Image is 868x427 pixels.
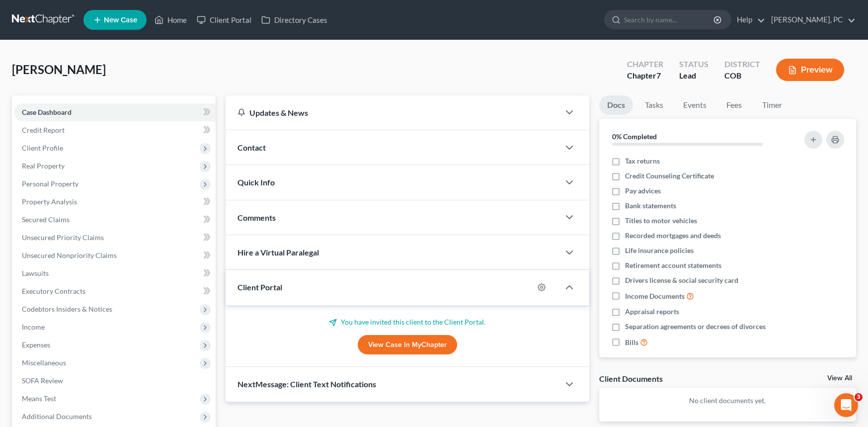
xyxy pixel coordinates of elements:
a: Fees [718,95,750,115]
span: Comments [237,213,276,222]
span: Property Analysis [22,197,77,206]
a: Unsecured Nonpriority Claims [14,247,216,264]
span: Client Profile [22,144,63,152]
span: Pay advices [625,186,661,196]
input: Search by name... [624,10,715,29]
span: Case Dashboard [22,108,72,116]
span: Executory Contracts [22,287,85,295]
a: [PERSON_NAME], PC [766,11,856,29]
span: Lawsuits [22,269,49,277]
span: Hire a Virtual Paralegal [237,248,319,257]
span: SOFA Review [22,376,63,385]
span: Real Property [22,162,65,170]
a: Tasks [637,95,671,115]
span: New Case [104,16,137,24]
strong: 0% Completed [612,132,657,141]
div: COB [724,70,760,82]
a: Lawsuits [14,264,216,282]
span: 3 [855,393,863,401]
div: Chapter [627,70,663,82]
span: Miscellaneous [22,358,66,367]
span: Bank statements [625,201,676,211]
span: Expenses [22,341,50,349]
span: Separation agreements or decrees of divorces [625,322,766,332]
span: Quick Info [237,177,275,187]
a: Case Dashboard [14,103,216,121]
button: Preview [776,59,844,81]
a: Events [675,95,714,115]
a: Docs [599,95,633,115]
span: Means Test [22,394,56,403]
span: [PERSON_NAME] [12,62,106,77]
span: Life insurance policies [625,246,694,256]
div: Chapter [627,59,663,70]
span: NextMessage: Client Text Notifications [237,379,376,389]
span: Retirement account statements [625,260,721,270]
span: Credit Counseling Certificate [625,171,714,181]
iframe: Intercom live chat [834,393,858,417]
span: Personal Property [22,179,79,188]
span: Recorded mortgages and deeds [625,231,721,241]
p: No client documents yet. [607,396,848,406]
span: Unsecured Priority Claims [22,233,104,242]
a: Credit Report [14,121,216,139]
span: Additional Documents [22,412,92,421]
a: View Case in MyChapter [358,335,457,355]
span: Drivers license & social security card [625,275,738,285]
a: Help [732,11,765,29]
span: Secured Claims [22,215,70,224]
span: Tax returns [625,156,660,166]
div: District [724,59,760,70]
span: Appraisal reports [625,307,679,317]
span: Bills [625,338,638,347]
a: Secured Claims [14,211,216,229]
span: Unsecured Nonpriority Claims [22,251,117,259]
a: Timer [754,95,790,115]
a: Property Analysis [14,193,216,211]
a: Client Portal [192,11,256,29]
div: Updates & News [237,107,548,118]
span: Credit Report [22,126,65,134]
a: Directory Cases [256,11,332,29]
span: Client Portal [237,282,282,292]
span: Income Documents [625,291,685,301]
div: Client Documents [599,373,663,384]
a: Unsecured Priority Claims [14,229,216,247]
a: Home [150,11,192,29]
p: You have invited this client to the Client Portal. [237,317,577,327]
div: Lead [679,70,709,82]
span: Income [22,323,45,331]
span: Contact [237,143,266,152]
a: View All [827,375,852,382]
a: Executory Contracts [14,282,216,300]
span: Codebtors Insiders & Notices [22,305,112,313]
span: Titles to motor vehicles [625,216,697,226]
span: 7 [656,71,661,80]
div: Status [679,59,709,70]
a: SOFA Review [14,372,216,390]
